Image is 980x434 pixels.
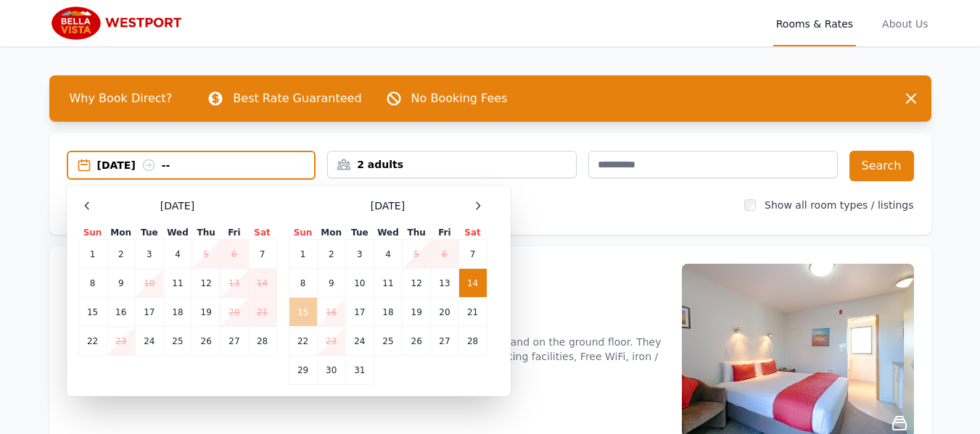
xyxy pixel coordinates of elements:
[221,298,248,327] td: 20
[317,356,345,385] td: 30
[248,298,276,327] td: 21
[374,327,402,356] td: 25
[458,240,487,269] td: 7
[403,327,431,356] td: 26
[221,226,248,240] th: Fri
[163,298,192,327] td: 18
[135,226,163,240] th: Tue
[233,90,361,107] p: Best Rate Guaranteed
[135,327,163,356] td: 24
[411,90,508,107] p: No Booking Fees
[849,151,914,181] button: Search
[78,298,107,327] td: 15
[374,269,402,298] td: 11
[403,298,431,327] td: 19
[371,199,405,213] span: [DATE]
[431,327,458,356] td: 27
[289,298,317,327] td: 15
[163,226,192,240] th: Wed
[458,269,487,298] td: 14
[248,226,276,240] th: Sat
[160,199,194,213] span: [DATE]
[163,269,192,298] td: 11
[192,269,221,298] td: 12
[248,269,276,298] td: 14
[135,240,163,269] td: 3
[431,226,458,240] th: Fri
[192,240,221,269] td: 5
[192,298,221,327] td: 19
[328,157,576,172] div: 2 adults
[403,269,431,298] td: 12
[135,298,163,327] td: 17
[107,269,135,298] td: 9
[458,298,487,327] td: 21
[78,240,107,269] td: 1
[221,240,248,269] td: 6
[58,84,184,113] span: Why Book Direct?
[135,269,163,298] td: 10
[289,269,317,298] td: 8
[317,298,345,327] td: 16
[107,298,135,327] td: 16
[248,240,276,269] td: 7
[317,240,345,269] td: 2
[765,199,913,211] label: Show all room types / listings
[163,240,192,269] td: 4
[317,327,345,356] td: 23
[192,226,221,240] th: Thu
[345,327,374,356] td: 24
[345,240,374,269] td: 3
[431,240,458,269] td: 6
[78,327,107,356] td: 22
[248,327,276,356] td: 28
[49,6,189,41] img: Bella Vista Westport
[192,327,221,356] td: 26
[107,240,135,269] td: 2
[107,327,135,356] td: 23
[403,240,431,269] td: 5
[97,158,315,172] div: [DATE] --
[374,226,402,240] th: Wed
[78,226,107,240] th: Sun
[289,356,317,385] td: 29
[458,327,487,356] td: 28
[317,269,345,298] td: 9
[289,240,317,269] td: 1
[403,226,431,240] th: Thu
[289,327,317,356] td: 22
[458,226,487,240] th: Sat
[345,356,374,385] td: 31
[431,269,458,298] td: 13
[431,298,458,327] td: 20
[374,240,402,269] td: 4
[345,226,374,240] th: Tue
[345,298,374,327] td: 17
[107,226,135,240] th: Mon
[374,298,402,327] td: 18
[289,226,317,240] th: Sun
[317,226,345,240] th: Mon
[221,327,248,356] td: 27
[163,327,192,356] td: 25
[78,269,107,298] td: 8
[221,269,248,298] td: 13
[345,269,374,298] td: 10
